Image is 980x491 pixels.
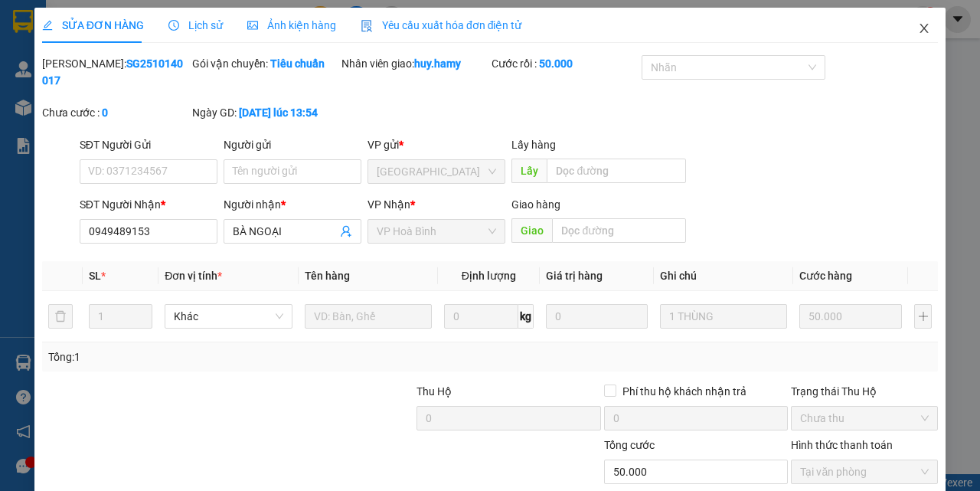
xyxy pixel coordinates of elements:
div: [PERSON_NAME]: [42,55,189,89]
span: Thu Hộ [416,385,452,398]
span: Lấy hàng [511,139,556,151]
span: Tổng cước [604,439,655,451]
span: Chưa thu [800,407,929,430]
b: [DATE] lúc 13:54 [239,106,318,119]
span: Tại văn phòng [800,460,929,483]
span: Đơn vị tính [165,270,222,282]
span: Phí thu hộ khách nhận trả [616,383,753,400]
button: plus [914,304,932,329]
div: Chưa cước : [42,104,189,121]
span: Giao [511,218,552,243]
span: Tên hàng [305,270,350,282]
span: Sài Gòn [377,160,496,183]
div: SĐT Người Gửi [80,136,217,153]
input: 0 [799,304,902,329]
div: Tổng: 1 [48,349,380,365]
button: delete [48,304,73,329]
div: SĐT Người Nhận [80,196,217,213]
b: Tiêu chuẩn [270,57,325,70]
span: Cước hàng [799,270,852,282]
span: phone [88,56,100,68]
input: Dọc đường [552,218,685,243]
div: Nhân viên giao: [341,55,488,72]
span: Ảnh kiện hàng [247,19,336,31]
img: icon [361,20,373,32]
div: VP gửi [367,136,505,153]
span: SL [89,270,101,282]
b: 0 [102,106,108,119]
div: Cước rồi : [492,55,639,72]
span: close [918,22,930,34]
span: VP Nhận [367,198,410,211]
span: Yêu cầu xuất hóa đơn điện tử [361,19,522,31]
input: Dọc đường [547,159,685,183]
b: Nhà Xe Hà My [88,10,204,29]
span: Giá trị hàng [546,270,603,282]
span: SỬA ĐƠN HÀNG [42,19,144,31]
span: Lịch sử [168,19,223,31]
li: 995 [PERSON_NAME] [7,34,292,53]
input: 0 [546,304,648,329]
div: Người nhận [224,196,361,213]
div: Người gửi [224,136,361,153]
th: Ghi chú [654,261,793,291]
label: Hình thức thanh toán [791,439,893,451]
span: edit [42,20,53,31]
div: Gói vận chuyển: [192,55,339,72]
li: 0946 508 595 [7,53,292,72]
span: kg [518,304,534,329]
span: VP Hoà Bình [377,220,496,243]
input: VD: Bàn, Ghế [305,304,432,329]
span: environment [88,37,100,49]
button: Close [903,8,946,51]
input: Ghi Chú [660,304,787,329]
span: Giao hàng [511,198,560,211]
b: huy.hamy [414,57,461,70]
span: clock-circle [168,20,179,31]
b: 50.000 [539,57,573,70]
span: picture [247,20,258,31]
span: Định lượng [462,270,516,282]
span: Lấy [511,159,547,183]
span: Khác [174,305,283,328]
span: user-add [340,225,352,237]
div: Ngày GD: [192,104,339,121]
div: Trạng thái Thu Hộ [791,383,938,400]
b: GỬI : VP Hoà Bình [7,96,178,121]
